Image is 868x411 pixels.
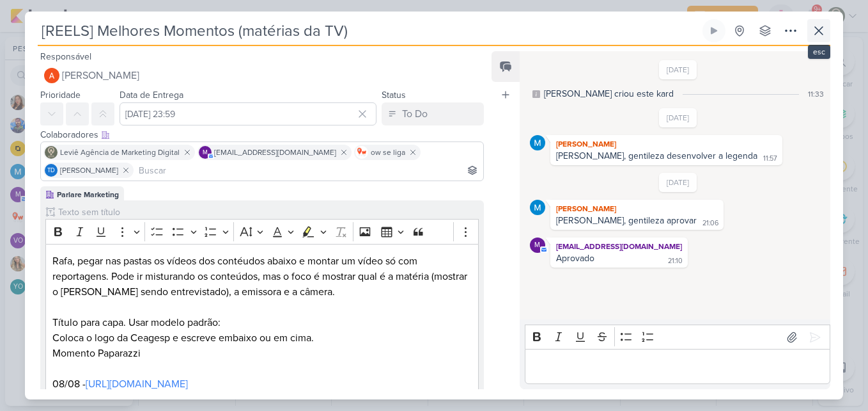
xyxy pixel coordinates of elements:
img: MARIANA MIRANDA [530,135,545,150]
div: 21:10 [668,256,683,266]
input: Texto sem título [56,205,479,219]
p: m [203,150,208,156]
div: Colaboradores [40,128,484,141]
div: 11:57 [763,154,777,164]
p: Coloca o logo da Ceagesp e escreve embaixo ou em cima. [52,330,472,346]
span: ow se liga [371,147,405,158]
div: [PERSON_NAME] criou este kard [544,87,674,101]
span: [PERSON_NAME] [62,68,139,83]
div: Editor toolbar [45,219,479,244]
p: Rafa, pegar nas pastas os vídeos dos contéudos abaixo e montar um vídeo só com reportagens. Pode ... [52,254,472,300]
button: To Do [382,102,484,125]
div: Aprovado [556,253,594,264]
div: mlegnaioli@gmail.com [530,238,545,253]
span: [PERSON_NAME] [60,165,118,176]
div: To Do [402,106,428,122]
div: [PERSON_NAME], gentileza aprovar [556,215,697,226]
button: [PERSON_NAME] [40,64,484,87]
div: Editor editing area: main [525,349,830,384]
input: Kard Sem Título [38,19,700,42]
div: 11:33 [808,88,824,100]
div: esc [808,45,830,59]
a: [URL][DOMAIN_NAME] [86,378,188,391]
label: Responsável [40,51,91,62]
div: [EMAIL_ADDRESS][DOMAIN_NAME] [553,240,685,253]
label: Prioridade [40,90,81,101]
div: [PERSON_NAME] [553,138,780,150]
div: 21:06 [702,218,718,229]
p: m [534,242,540,249]
div: Editor toolbar [525,325,830,350]
img: Amanda ARAUJO [44,68,59,83]
label: Data de Entrega [120,90,183,101]
span: [EMAIL_ADDRESS][DOMAIN_NAME] [214,147,336,158]
span: Leviê Agência de Marketing Digital [60,147,180,158]
div: [PERSON_NAME] [553,202,721,215]
div: Ligar relógio [709,26,719,36]
label: Status [382,90,406,101]
div: Thais de carvalho [45,164,58,177]
img: ow se liga [355,146,368,159]
div: [PERSON_NAME], gentileza desenvolver a legenda [556,150,757,161]
img: MARIANA MIRANDA [530,200,545,215]
input: Buscar [136,163,481,178]
img: Leviê Agência de Marketing Digital [45,146,58,159]
div: mlegnaioli@gmail.com [199,146,212,159]
input: Select a date [120,102,376,125]
p: Título para capa. Usar modelo padrão: [52,315,472,330]
div: Parlare Marketing [57,189,119,200]
p: Td [47,168,55,174]
p: Momento Paparazzi [52,346,472,361]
